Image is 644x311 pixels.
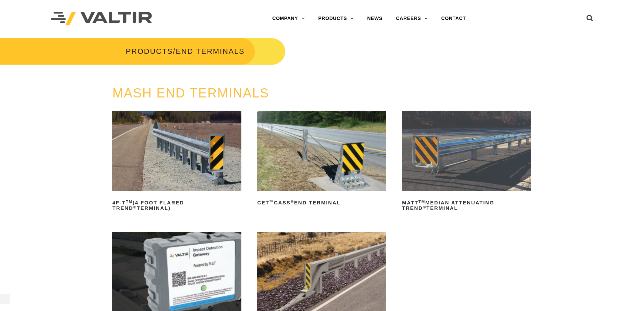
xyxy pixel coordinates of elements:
[389,12,434,25] a: CAREERS
[423,205,426,209] sup: ®
[112,86,269,100] a: MASH END TERMINALS
[51,12,152,26] img: Valtir
[176,47,245,55] span: END TERMINALS
[311,12,360,25] a: PRODUCTS
[126,47,173,55] a: PRODUCTS
[257,197,386,208] h2: CET CASS End Terminal
[133,205,137,209] sup: ®
[434,12,473,25] a: CONTACT
[291,200,294,204] sup: ®
[419,200,425,204] sup: TM
[402,197,531,214] h2: MATT Median Attenuating TREND Terminal
[265,12,311,25] a: COMPANY
[402,111,531,214] a: MATTTMMedian Attenuating TREND®Terminal
[112,197,241,214] h2: 4F-T (4 Foot Flared TREND Terminal)
[269,200,274,204] sup: ™
[112,111,241,214] a: 4F-TTM(4 Foot Flared TREND®Terminal)
[257,111,386,208] a: CET™CASS®End Terminal
[126,200,133,204] sup: TM
[360,12,389,25] a: NEWS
